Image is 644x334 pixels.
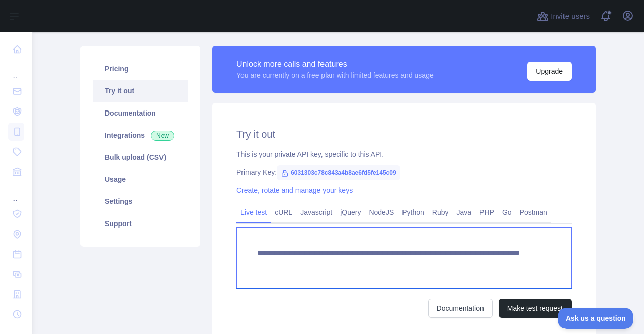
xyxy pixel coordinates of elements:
a: PHP [475,204,498,220]
div: You are currently on a free plan with limited features and usage [236,70,434,80]
a: Settings [93,190,188,212]
button: Invite users [535,8,592,24]
a: Postman [516,204,551,220]
a: Support [93,212,188,235]
a: Java [453,204,476,220]
button: Upgrade [527,62,572,81]
a: Try it out [93,80,188,102]
span: New [151,131,174,141]
a: Bulk upload (CSV) [93,146,188,168]
a: jQuery [336,204,365,220]
a: cURL [271,204,296,220]
span: Invite users [551,11,590,22]
a: Javascript [296,204,336,220]
a: Create, rotate and manage your keys [236,186,353,194]
div: ... [8,60,24,80]
a: Live test [236,204,271,220]
h2: Try it out [236,127,572,141]
div: Unlock more calls and features [236,58,434,70]
iframe: Toggle Customer Support [558,308,634,329]
a: Go [498,204,516,220]
div: This is your private API key, specific to this API. [236,149,572,159]
button: Make test request [499,299,572,318]
div: Primary Key: [236,167,572,177]
a: Pricing [93,58,188,80]
a: Usage [93,168,188,190]
a: Python [398,204,428,220]
a: Integrations New [93,124,188,146]
a: Documentation [428,299,493,318]
a: NodeJS [365,204,398,220]
span: 6031303c78c843a4b8ae6fd5fe145c09 [277,165,400,180]
a: Ruby [428,204,453,220]
a: Documentation [93,102,188,124]
div: ... [8,183,24,203]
